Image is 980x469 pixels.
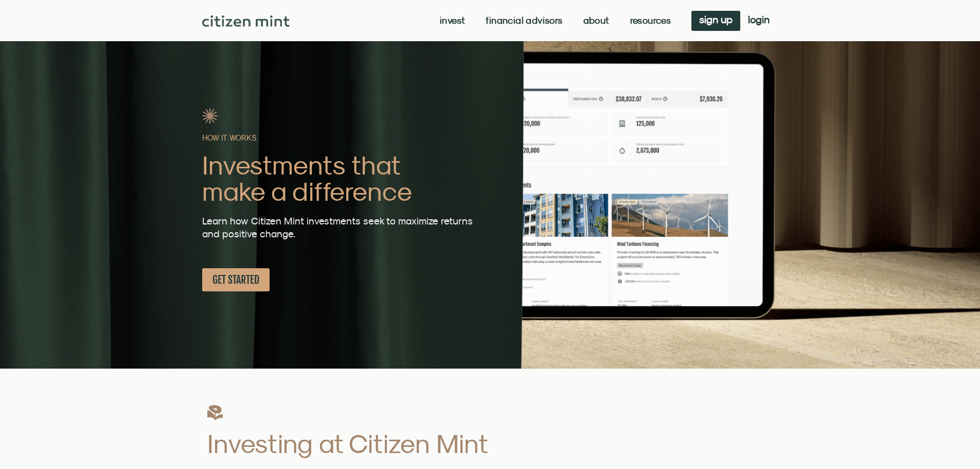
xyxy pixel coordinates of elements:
[202,152,481,204] h2: Investments that make a difference
[440,15,671,26] nav: Menu
[440,15,465,26] a: Invest
[486,15,562,26] a: Financial Advisors
[691,11,740,31] a: sign up
[207,430,581,457] h2: Investing at Citizen Mint
[740,11,777,31] a: login
[699,16,733,23] span: sign up
[207,405,223,420] img: flower1_DG
[748,16,770,23] span: login
[202,134,481,142] h2: HOW IT WORKS
[202,215,473,239] span: Learn how Citizen Mint investments seek to maximize returns and positive change.
[202,268,270,291] a: GET STARTED
[630,15,671,26] a: Resources
[212,273,259,286] span: GET STARTED
[583,15,610,26] a: About
[202,15,290,27] img: Citizen Mint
